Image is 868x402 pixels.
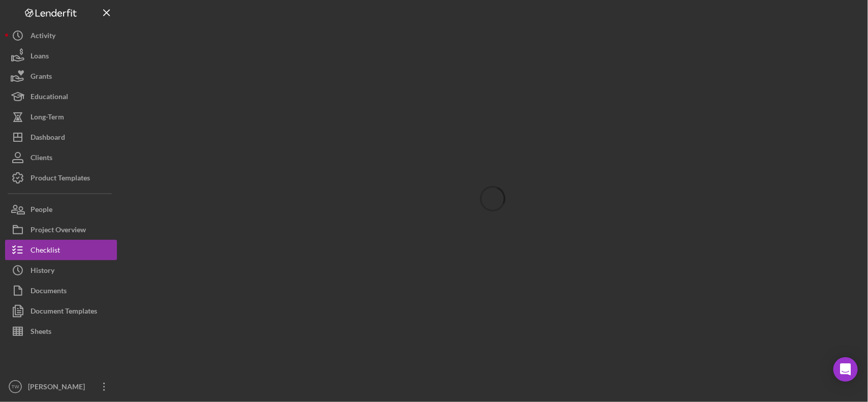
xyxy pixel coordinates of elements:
div: Product Templates [31,168,90,191]
button: History [5,260,117,281]
button: People [5,199,117,220]
button: Educational [5,86,117,107]
button: Clients [5,147,117,168]
button: Activity [5,25,117,46]
button: Loans [5,46,117,66]
button: Document Templates [5,301,117,321]
button: TW[PERSON_NAME] [5,377,117,397]
div: Checklist [31,240,60,263]
div: [PERSON_NAME] [25,377,92,399]
div: Grants [31,66,52,89]
div: Activity [31,25,55,48]
div: Dashboard [31,127,65,150]
button: Documents [5,281,117,301]
div: People [31,199,52,222]
div: Loans [31,46,49,69]
div: Long-Term [31,107,64,130]
text: TW [12,384,20,390]
div: Project Overview [31,220,86,242]
div: Documents [31,281,67,303]
button: Grants [5,66,117,86]
div: Open Intercom Messenger [833,357,858,382]
button: Long-Term [5,107,117,127]
div: Sheets [31,321,51,344]
div: Clients [31,147,52,170]
div: History [31,260,54,283]
div: Educational [31,86,68,109]
button: Product Templates [5,168,117,188]
button: Project Overview [5,220,117,240]
button: Dashboard [5,127,117,147]
div: Document Templates [31,301,97,324]
button: Sheets [5,321,117,342]
button: Checklist [5,240,117,260]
